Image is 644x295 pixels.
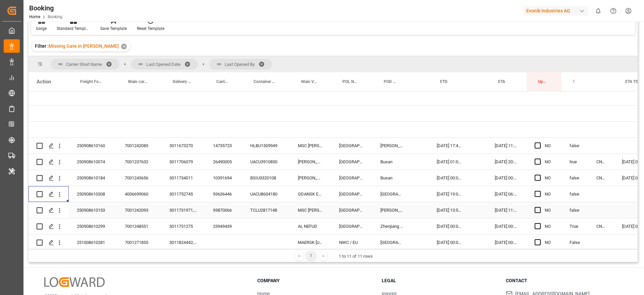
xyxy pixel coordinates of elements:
div: [DATE] 00:00:00 [487,235,527,250]
div: [PERSON_NAME] [290,154,331,170]
div: [DATE] 00:00:00 [487,218,527,234]
div: 1 to 11 of 11 rows [339,253,373,260]
div: [DATE] 01:00:00 [429,154,471,170]
div: [DATE] 06:00:00 [487,186,527,202]
h3: Legal [382,277,498,284]
div: Standard Templates [57,26,90,32]
div: Evonik Industries AG [524,6,588,16]
div: 23949439 [205,218,242,234]
div: 250908610160 [69,138,117,154]
div: 3011752745 [161,186,205,202]
div: [DATE] 19:00:00 [429,186,471,202]
div: 3011731971, 3011731970 [161,202,205,218]
div: 7001243656 [117,170,161,186]
div: UACU3910850 [242,154,290,170]
div: ✕ [121,44,127,49]
div: 7001242093 [117,202,161,218]
div: NO [545,138,553,154]
button: Help Center [606,3,621,18]
div: false [561,138,588,154]
div: [DATE] 20:00:00 [487,154,527,170]
div: [DATE] 11:00:00 [487,202,527,218]
span: Delivery No. [173,79,191,84]
div: NO [545,154,553,170]
div: Action [37,79,51,85]
span: Missing Gate in [PERSON_NAME] [49,43,119,49]
div: 3011734011 [161,170,205,186]
span: POD Name [384,79,397,84]
h3: Company [257,277,373,284]
h3: Contact [506,277,622,284]
div: 7001248551 [117,218,161,234]
div: [PERSON_NAME] [372,202,412,218]
div: 250908610153 [69,202,117,218]
div: NWC / EU [331,235,372,250]
div: [DATE] 00:00:00 [487,170,527,186]
div: false [561,202,588,218]
div: BSIU3320108 [242,170,290,186]
div: 26490005 [205,154,242,170]
div: CNQDG [588,170,614,186]
div: [PERSON_NAME] [290,170,331,186]
div: CNQDG [588,154,614,170]
div: [DATE] 17:46:00 [429,138,471,154]
div: UACU8604180 [242,186,290,202]
div: 1 [307,252,315,260]
div: MSC [PERSON_NAME] [290,202,331,218]
span: ETA [498,79,505,84]
div: 3011824442, 3011824441 [161,235,205,250]
span: Main Vessel and Vessel Imo [301,79,317,84]
div: [GEOGRAPHIC_DATA] [331,202,372,218]
span: Filter : [35,43,49,49]
div: 3011751275 [161,218,205,234]
div: 3011706079 [161,154,205,170]
button: Evonik Industries AG [524,4,591,17]
div: [GEOGRAPHIC_DATA] [331,138,372,154]
div: NO [545,235,553,250]
div: 10391694 [205,170,242,186]
span: Container No. [254,79,276,84]
div: Reset Template [137,26,164,32]
span: Main-carriage No. [128,79,147,84]
div: 251008610281 [69,235,117,250]
div: NO [545,186,553,202]
div: [DATE] 00:00:00 [429,170,471,186]
div: MSC [PERSON_NAME] [290,138,331,154]
span: POL Name [342,79,358,84]
span: Last Opened Date [146,62,180,67]
div: Booking [29,3,62,13]
div: NO [545,203,553,218]
div: Zhenjiang Pt [372,218,412,234]
div: [GEOGRAPHIC_DATA] [372,235,412,250]
div: [GEOGRAPHIC_DATA] [331,170,372,186]
div: [DATE] 00:00:00 [429,218,471,234]
div: GDANSK EXPRESS [290,186,331,202]
div: TCLU2817148 [242,202,290,218]
div: 250908610308 [69,186,117,202]
div: [DATE] 11:00:00 [487,138,527,154]
div: [DATE] 00:00:00 [429,235,471,250]
div: [GEOGRAPHIC_DATA] [331,154,372,170]
div: barge [36,26,47,32]
div: true [561,154,588,170]
span: Carrier Short Name [66,62,102,67]
div: 250908610299 [69,218,117,234]
div: [DATE] 13:50:00 [429,202,471,218]
div: [PERSON_NAME] [372,138,412,154]
span: ETA TS1 [625,79,640,84]
span: ETD [440,79,447,84]
div: 93870066 [205,202,242,218]
div: CNNBG [588,218,614,234]
div: Save Template [100,26,127,32]
div: NO [545,219,553,234]
div: false [561,186,588,202]
div: MAERSK [US_STATE] [290,235,331,250]
div: 250908610184 [69,170,117,186]
div: 7001271855 [117,235,161,250]
span: Freight Forwarder's Reference No. [80,79,103,84]
div: [GEOGRAPHIC_DATA] [331,186,372,202]
div: false [561,170,588,186]
div: 4006699060 [117,186,161,202]
div: False [561,235,588,250]
div: Busan [372,154,412,170]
